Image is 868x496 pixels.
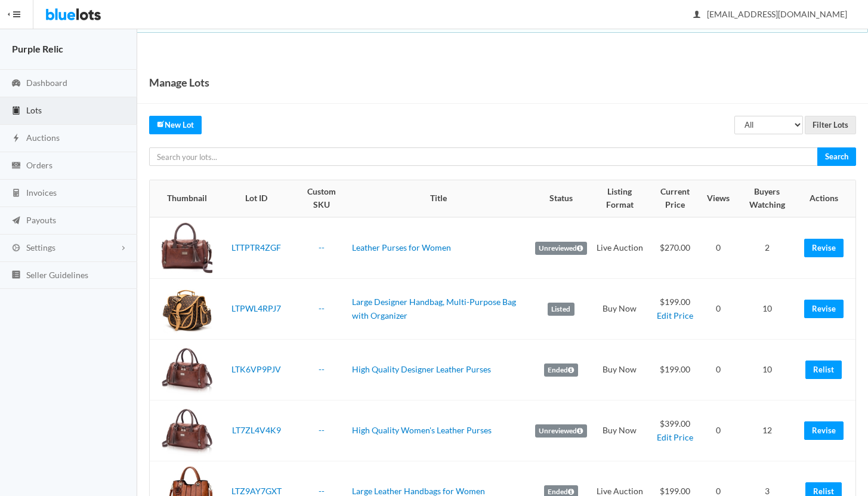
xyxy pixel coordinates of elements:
ion-icon: cash [10,161,22,172]
td: Buy Now [592,401,648,461]
ion-icon: clipboard [10,106,22,117]
span: [EMAIL_ADDRESS][DOMAIN_NAME] [694,9,847,19]
ion-icon: cog [10,243,22,254]
a: -- [319,425,325,435]
span: Seller Guidelines [26,270,88,280]
ion-icon: create [157,120,165,128]
a: Revise [804,300,844,318]
th: Current Price [648,180,702,217]
span: Orders [26,160,52,170]
td: $399.00 [648,401,702,461]
a: Large Designer Handbag, Multi-Purpose Bag with Organizer [352,297,516,321]
a: Edit Price [657,310,693,321]
ion-icon: list box [10,270,22,281]
ion-icon: paper plane [10,215,22,227]
th: Views [702,180,734,217]
a: createNew Lot [149,116,202,134]
td: 12 [734,401,799,461]
ion-icon: flash [10,133,22,144]
span: Lots [26,105,42,115]
a: Revise [804,239,844,257]
th: Listing Format [592,180,648,217]
th: Buyers Watching [734,180,799,217]
td: Live Auction [592,217,648,279]
label: Ended [544,363,578,377]
strong: Purple Relic [12,43,63,54]
a: High Quality Designer Leather Purses [352,364,491,374]
th: Title [347,180,530,217]
label: Listed [548,303,574,316]
td: 0 [702,340,734,401]
span: Settings [26,242,55,252]
span: Auctions [26,133,60,143]
th: Actions [799,180,855,217]
a: Edit Price [657,432,693,442]
input: Search [817,147,856,166]
td: Buy Now [592,340,648,401]
input: Filter Lots [805,116,856,134]
span: Dashboard [26,78,67,88]
a: LTTPTR4ZGF [231,242,281,252]
td: $270.00 [648,217,702,279]
td: Buy Now [592,279,648,340]
span: Invoices [26,187,57,198]
a: Leather Purses for Women [352,242,451,252]
a: -- [319,303,325,313]
span: Payouts [26,215,56,225]
h1: Manage Lots [149,73,209,91]
td: $199.00 [648,340,702,401]
td: 10 [734,279,799,340]
th: Thumbnail [150,180,217,217]
td: $199.00 [648,279,702,340]
td: 0 [702,279,734,340]
ion-icon: person [691,10,703,21]
a: LTZ9AY7GXT [231,486,282,496]
a: LTK6VP9PJV [231,364,281,374]
a: LT7ZL4V4K9 [232,425,281,435]
a: -- [319,364,325,374]
a: -- [319,486,325,496]
th: Status [530,180,592,217]
td: 0 [702,217,734,279]
a: High Quality Women's Leather Purses [352,425,492,435]
td: 0 [702,401,734,461]
ion-icon: calculator [10,188,22,199]
a: Relist [805,361,842,379]
th: Custom SKU [296,180,347,217]
td: 2 [734,217,799,279]
a: Revise [804,421,844,440]
a: Large Leather Handbags for Women [352,486,485,496]
input: Search your lots... [149,147,818,166]
td: 10 [734,340,799,401]
a: -- [319,242,325,252]
th: Lot ID [217,180,296,217]
ion-icon: speedometer [10,78,22,90]
label: Unreviewed [535,242,587,255]
a: LTPWL4RPJ7 [231,303,281,313]
label: Unreviewed [535,424,587,438]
